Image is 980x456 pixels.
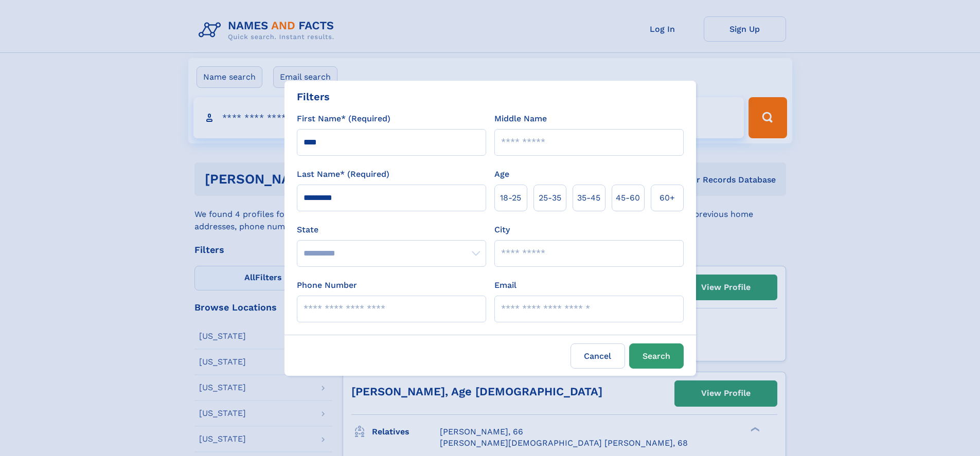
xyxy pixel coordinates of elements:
[660,192,675,204] span: 60+
[297,168,389,180] label: Last Name* (Required)
[297,279,357,291] label: Phone Number
[297,89,330,104] div: Filters
[577,192,600,204] span: 35‑45
[500,192,521,204] span: 18‑25
[494,279,516,291] label: Email
[494,224,510,236] label: City
[494,113,547,125] label: Middle Name
[494,168,509,180] label: Age
[297,224,486,236] label: State
[571,343,625,369] label: Cancel
[297,113,390,125] label: First Name* (Required)
[629,343,684,369] button: Search
[616,192,640,204] span: 45‑60
[539,192,561,204] span: 25‑35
